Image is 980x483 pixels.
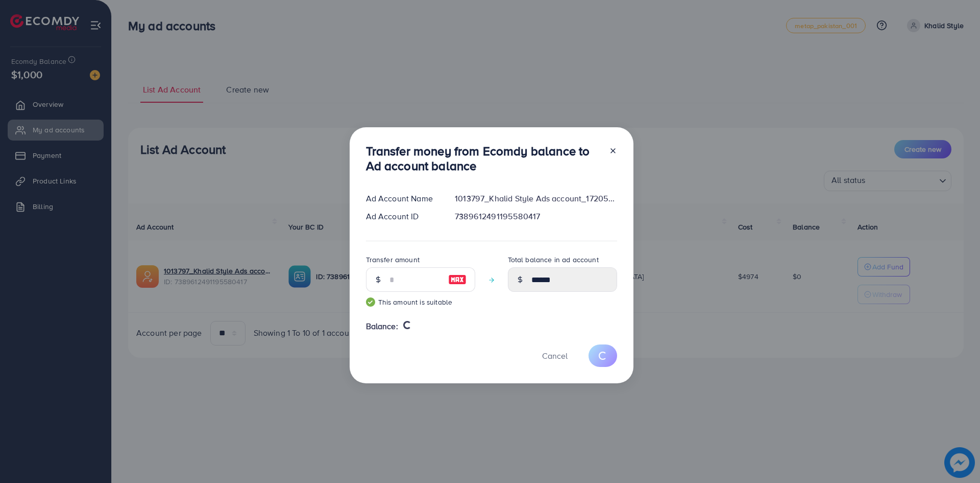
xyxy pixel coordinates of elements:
[366,255,420,265] label: Transfer amount
[358,211,447,222] div: Ad Account ID
[447,193,625,204] div: 1013797_Khalid Style Ads account_1720528241560
[508,255,599,265] label: Total balance in ad account
[542,350,568,361] span: Cancel
[529,344,580,366] button: Cancel
[366,297,475,307] small: This amount is suitable
[448,273,467,286] img: image
[447,211,625,222] div: 7389612491195580417
[358,193,447,204] div: Ad Account Name
[366,144,601,173] h3: Transfer money from Ecomdy balance to Ad account balance
[366,297,375,307] img: guide
[366,320,398,332] span: Balance:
